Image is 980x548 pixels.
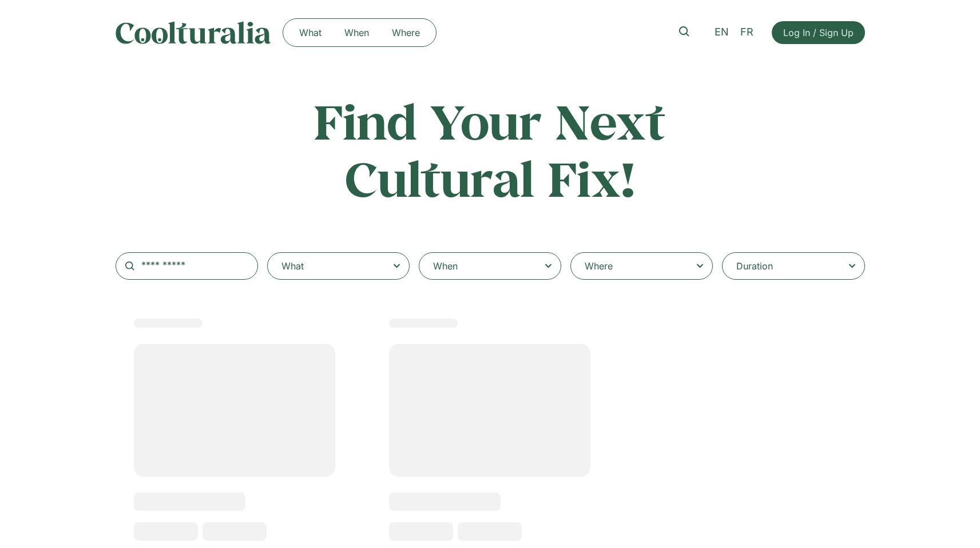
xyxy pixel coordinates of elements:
[783,26,854,39] span: Log In / Sign Up
[709,24,735,41] a: EN
[288,23,333,42] a: What
[736,259,773,273] div: Duration
[585,259,613,273] div: Where
[740,26,753,38] span: FR
[715,26,729,38] span: EN
[380,23,431,42] a: Where
[433,259,458,273] div: When
[772,21,865,44] a: Log In / Sign Up
[333,23,380,42] a: When
[265,93,715,207] h2: Find Your Next Cultural Fix!
[281,259,304,273] div: What
[735,24,759,41] a: FR
[288,23,431,42] nav: Menu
